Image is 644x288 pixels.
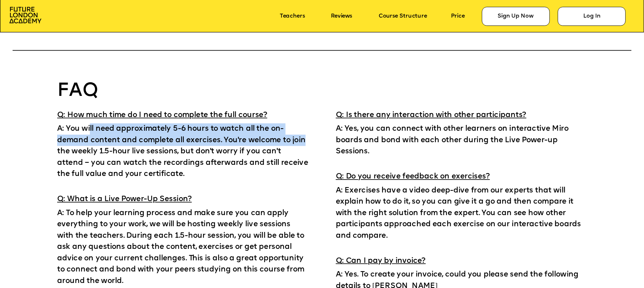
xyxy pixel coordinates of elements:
a: Teachers [280,13,305,19]
span: A: Exercises have a video deep-dive from our experts that will explain how to do it, so you can g... [336,187,583,240]
p: FAQ [57,80,107,102]
span: A: Yes, you can connect with other learners on interactive Miro boards and bond with each other d... [336,125,570,155]
span: Q: Do you receive feedback on exercises? [336,173,490,181]
span: A: To help your learning process and make sure you can apply everything to your work, we will be ... [57,209,306,285]
span: Q: Can I pay by invoice? [336,257,426,265]
span: A: You will need approximately 5-6 hours to watch all the on-demand content and complete all exer... [57,125,310,178]
a: Course Structure [379,13,427,19]
a: Reviews [331,13,352,19]
img: image-aac980e9-41de-4c2d-a048-f29dd30a0068.png [9,7,41,23]
span: Q: How much time do I need to complete the full course? [57,112,267,119]
span: Q: What is a Live Power-Up Session? [57,196,192,203]
a: Price [451,13,465,19]
span: Q: Is there any interaction with other participants? [336,112,526,119]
